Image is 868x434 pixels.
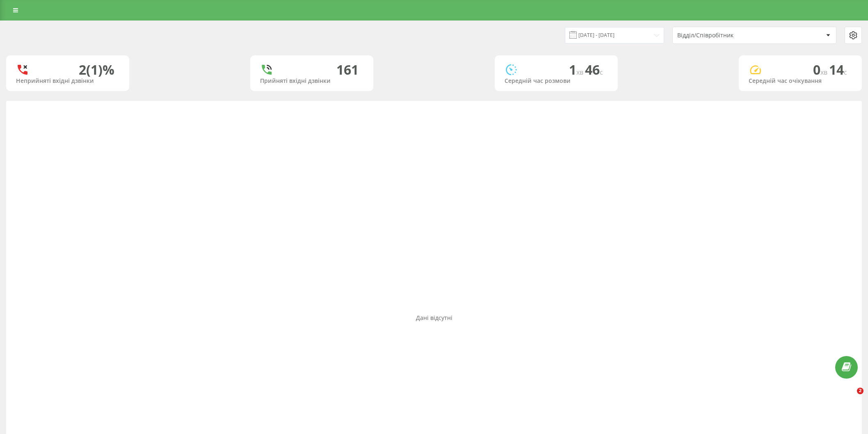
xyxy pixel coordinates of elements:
[260,78,363,85] div: Прийняті вхідні дзвінки
[677,32,775,39] div: Відділ/Співробітник
[576,68,585,77] span: хв
[749,78,852,85] div: Середній час очікування
[844,68,847,77] span: c
[840,388,860,407] iframe: Intercom live chat
[336,62,359,78] div: 161
[505,78,608,85] div: Середній час розмови
[820,68,829,77] span: хв
[585,61,603,78] span: 46
[600,68,603,77] span: c
[829,61,847,78] span: 14
[569,61,585,78] span: 1
[79,62,114,78] div: 2 (1)%
[16,78,119,85] div: Неприйняті вхідні дзвінки
[857,388,863,394] span: 2
[813,61,829,78] span: 0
